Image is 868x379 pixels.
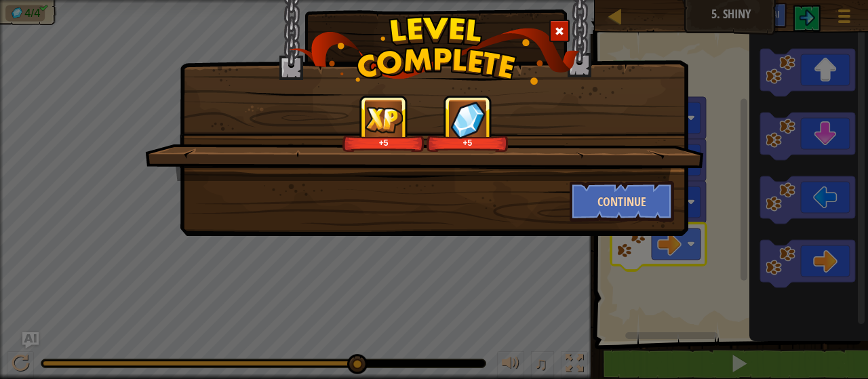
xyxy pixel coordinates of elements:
div: +5 [345,138,422,148]
div: +5 [429,138,506,148]
button: Continue [570,181,675,222]
img: level_complete.png [289,16,580,85]
img: reward_icon_xp.png [365,106,403,133]
img: reward_icon_gems.png [450,101,486,138]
